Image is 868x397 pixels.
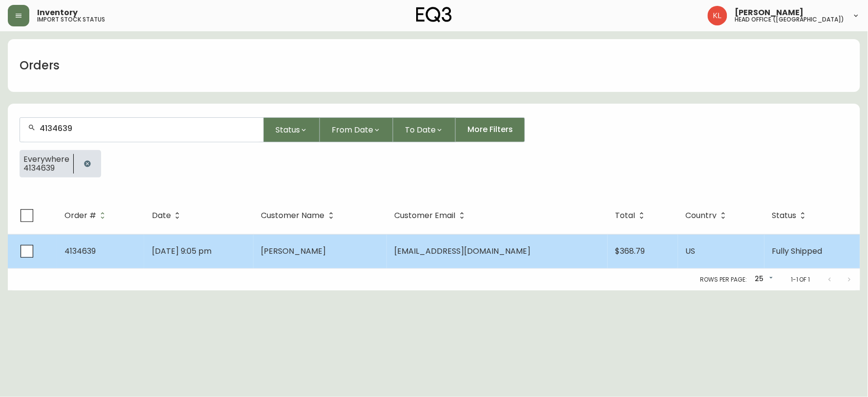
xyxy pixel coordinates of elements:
span: Customer Email [395,213,456,219]
span: Fully Shipped [772,245,823,257]
span: From Date [332,124,373,136]
span: 4134639 [23,164,69,173]
span: [PERSON_NAME] [735,9,804,17]
span: Customer Name [261,213,325,219]
span: $368.79 [615,245,645,257]
span: Country [686,213,717,219]
div: 25 [751,271,775,287]
button: Status [264,117,320,142]
img: 2c0c8aa7421344cf0398c7f872b772b5 [708,6,727,25]
span: Customer Email [395,211,468,220]
span: [EMAIL_ADDRESS][DOMAIN_NAME] [395,245,531,257]
span: Status [275,124,300,136]
span: US [686,245,696,257]
span: Date [152,211,184,220]
span: [DATE] 9:05 pm [152,245,212,257]
span: Inventory [37,9,78,17]
span: Customer Name [261,211,338,220]
h5: head office ([GEOGRAPHIC_DATA]) [735,17,845,22]
span: Total [615,211,648,220]
span: Country [686,211,730,220]
button: More Filters [456,117,525,142]
span: Date [152,213,171,219]
h5: import stock status [37,17,105,22]
button: To Date [393,117,456,142]
span: Status [772,213,797,219]
h1: Orders [20,57,60,74]
button: From Date [320,117,393,142]
span: Total [615,213,635,219]
span: Order # [64,211,109,220]
span: Everywhere [23,155,69,164]
span: [PERSON_NAME] [261,245,326,257]
span: To Date [405,124,436,136]
p: 1-1 of 1 [791,275,810,284]
p: Rows per page: [700,275,747,284]
img: logo [416,7,452,22]
span: More Filters [467,124,513,135]
span: Order # [64,213,96,219]
input: Search [40,124,255,133]
span: Status [772,211,809,220]
span: 4134639 [64,245,96,257]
